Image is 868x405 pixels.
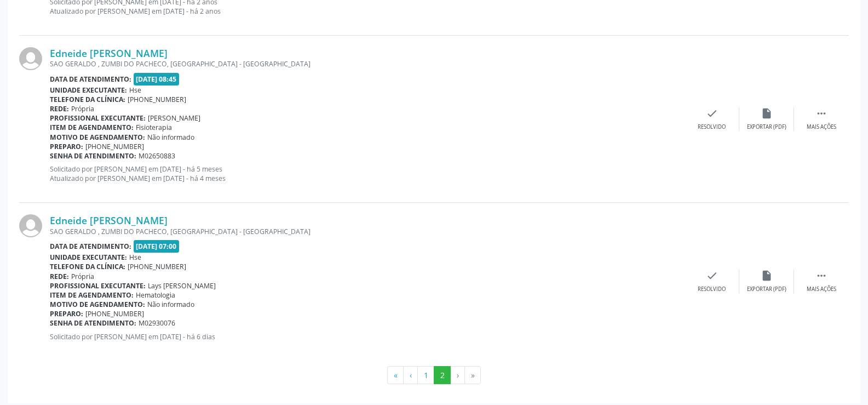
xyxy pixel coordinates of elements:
b: Preparo: [50,142,83,151]
i:  [815,270,827,282]
button: Go to previous page [403,366,418,385]
b: Data de atendimento: [50,75,131,84]
span: Hse [129,85,141,95]
span: [PERSON_NAME] [148,113,200,123]
div: Resolvido [698,123,726,131]
a: Edneide [PERSON_NAME] [50,47,168,59]
span: M02650883 [139,151,175,161]
div: Mais ações [807,123,836,131]
img: img [19,47,42,70]
img: img [19,214,42,237]
span: Não informado [147,300,194,309]
i: insert_drive_file [761,107,773,119]
div: SAO GERALDO , ZUMBI DO PACHECO, [GEOGRAPHIC_DATA] - [GEOGRAPHIC_DATA] [50,227,685,236]
ul: Pagination [19,366,849,385]
span: [DATE] 07:00 [134,240,180,253]
span: [DATE] 08:45 [134,73,180,85]
b: Profissional executante: [50,113,146,123]
button: Go to first page [387,366,404,385]
p: Solicitado por [PERSON_NAME] em [DATE] - há 5 meses Atualizado por [PERSON_NAME] em [DATE] - há 4... [50,164,685,183]
span: [PHONE_NUMBER] [128,95,186,104]
span: M02930076 [139,318,175,328]
b: Profissional executante: [50,281,146,290]
div: Exportar (PDF) [747,286,786,293]
span: Não informado [147,133,194,142]
div: SAO GERALDO , ZUMBI DO PACHECO, [GEOGRAPHIC_DATA] - [GEOGRAPHIC_DATA] [50,59,685,69]
div: Mais ações [807,286,836,293]
i:  [815,107,827,119]
b: Rede: [50,272,69,281]
b: Motivo de agendamento: [50,133,145,142]
b: Telefone da clínica: [50,262,125,271]
span: [PHONE_NUMBER] [128,262,186,271]
b: Unidade executante: [50,85,127,95]
i: check [706,270,718,282]
span: Hematologia [136,290,175,300]
span: Própria [71,104,94,113]
b: Senha de atendimento: [50,151,136,161]
span: [PHONE_NUMBER] [85,142,144,151]
span: [PHONE_NUMBER] [85,309,144,318]
button: Go to page 2 [434,366,451,385]
div: Resolvido [698,286,726,293]
button: Go to page 1 [417,366,434,385]
b: Senha de atendimento: [50,318,136,328]
b: Motivo de agendamento: [50,300,145,309]
b: Unidade executante: [50,253,127,262]
p: Solicitado por [PERSON_NAME] em [DATE] - há 6 dias [50,332,685,341]
div: Exportar (PDF) [747,123,786,131]
b: Telefone da clínica: [50,95,125,104]
a: Edneide [PERSON_NAME] [50,214,168,226]
b: Item de agendamento: [50,290,134,300]
span: Própria [71,272,94,281]
b: Item de agendamento: [50,123,134,132]
b: Preparo: [50,309,83,318]
i: check [706,107,718,119]
b: Data de atendimento: [50,242,131,251]
i: insert_drive_file [761,270,773,282]
b: Rede: [50,104,69,113]
span: Fisioterapia [136,123,172,132]
span: Hse [129,253,141,262]
span: Lays [PERSON_NAME] [148,281,216,290]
